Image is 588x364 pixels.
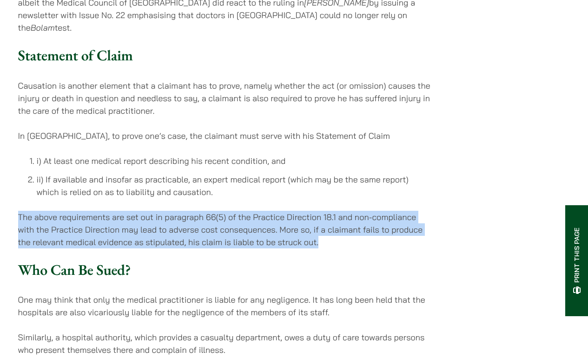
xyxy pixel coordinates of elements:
em: Bolam [31,22,55,33]
h3: Statement of Claim [18,46,432,64]
p: Causation is another element that a claimant has to prove, namely whether the act (or omission) c... [18,79,432,117]
p: One may think that only the medical practitioner is liable for any negligence. It has long been h... [18,293,432,318]
p: The above requirements are set out in paragraph 66(5) of the Practice Direction 18.1 and non-comp... [18,211,432,248]
li: i) At least one medical report describing his recent condition, and [37,155,432,167]
p: In [GEOGRAPHIC_DATA], to prove one’s case, the claimant must serve with his Statement of Claim [18,130,432,142]
strong: Who Can Be Sued? [18,260,131,279]
li: ii) If available and insofar as practicable, an expert medical report (which may be the same repo... [37,173,432,198]
p: Similarly, a hospital authority, which provides a casualty department, owes a duty of care toward... [18,331,432,356]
